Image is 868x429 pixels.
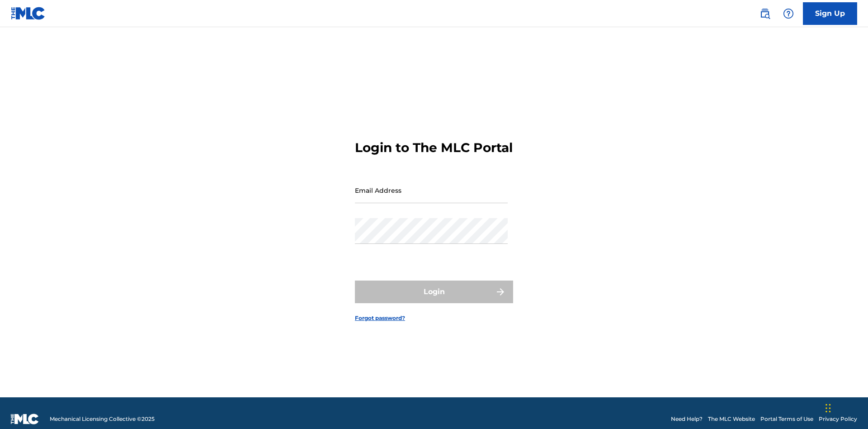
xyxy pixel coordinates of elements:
iframe: Chat Widget [823,386,868,429]
a: Public Search [756,5,774,23]
img: MLC Logo [11,7,46,20]
div: Drag [826,395,831,422]
h3: Login to The MLC Portal [355,140,513,156]
a: The MLC Website [708,415,755,423]
span: Mechanical Licensing Collective © 2025 [50,415,155,423]
img: help [783,8,794,19]
a: Sign Up [803,2,857,25]
a: Forgot password? [355,314,405,322]
img: search [759,8,770,19]
a: Privacy Policy [819,415,857,423]
img: logo [11,414,39,424]
a: Portal Terms of Use [760,415,813,423]
div: Help [779,5,797,23]
a: Need Help? [671,415,703,423]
